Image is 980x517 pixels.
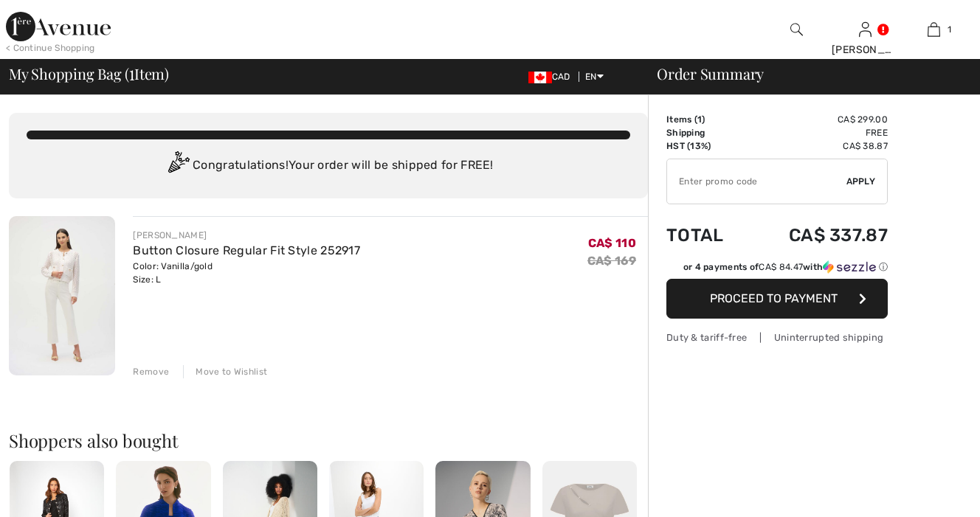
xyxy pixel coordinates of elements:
[133,365,169,378] div: Remove
[748,139,888,153] td: CA$ 38.87
[9,431,648,449] h2: Shoppers also bought
[528,72,576,82] span: CAD
[6,12,111,41] img: 1ère Avenue
[666,279,888,319] button: Proceed to Payment
[948,23,951,36] span: 1
[183,365,267,378] div: Move to Wishlist
[9,216,115,375] img: Button Closure Regular Fit Style 252917
[846,175,876,188] span: Apply
[585,72,604,82] span: EN
[666,260,888,279] div: or 4 payments ofCA$ 84.47withSezzle Click to learn more about Sezzle
[666,139,748,153] td: HST (13%)
[748,126,888,139] td: Free
[528,72,552,83] img: Canadian Dollar
[587,254,636,268] s: CA$ 169
[759,262,803,272] span: CA$ 84.47
[748,113,888,126] td: CA$ 299.00
[9,66,169,81] span: My Shopping Bag ( Item)
[133,243,360,257] a: Button Closure Regular Fit Style 252917
[133,260,360,286] div: Color: Vanilla/gold Size: L
[667,159,846,204] input: Promo code
[639,66,971,81] div: Order Summary
[928,21,940,38] img: My Bag
[666,113,748,126] td: Items ( )
[710,291,838,305] span: Proceed to Payment
[859,22,872,36] a: Sign In
[163,151,193,181] img: Congratulation2.svg
[683,260,888,274] div: or 4 payments of with
[666,126,748,139] td: Shipping
[790,21,803,38] img: search the website
[900,21,967,38] a: 1
[27,151,630,181] div: Congratulations! Your order will be shipped for FREE!
[748,210,888,260] td: CA$ 337.87
[6,41,95,55] div: < Continue Shopping
[666,210,748,260] td: Total
[666,330,888,344] div: Duty & tariff-free | Uninterrupted shipping
[823,260,876,274] img: Sezzle
[859,21,872,38] img: My Info
[832,42,899,58] div: [PERSON_NAME]
[697,114,702,125] span: 1
[129,63,134,82] span: 1
[588,236,636,250] span: CA$ 110
[133,229,360,242] div: [PERSON_NAME]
